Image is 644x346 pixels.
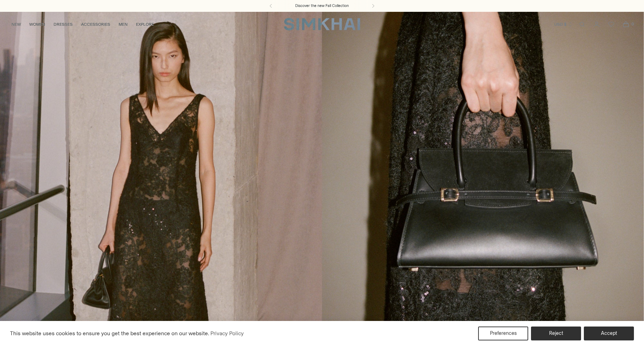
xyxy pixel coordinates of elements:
a: SIMKHAI [284,17,360,31]
a: Wishlist [604,17,618,31]
a: Privacy Policy (opens in a new tab) [209,328,245,339]
a: ACCESSORIES [81,17,110,32]
a: DRESSES [54,17,73,32]
a: MEN [119,17,128,32]
a: Go to the account page [590,17,604,31]
a: Discover the new Fall Collection [295,3,349,9]
span: This website uses cookies to ensure you get the best experience on our website. [10,330,209,337]
span: 0 [629,21,636,27]
a: Open cart modal [619,17,633,31]
a: EXPLORE [136,17,154,32]
button: USD $ [554,17,573,32]
button: Accept [584,327,634,340]
a: WOMEN [29,17,45,32]
button: Preferences [478,327,528,340]
button: Reject [531,327,581,340]
a: NEW [11,17,21,32]
a: Open search modal [575,17,589,31]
